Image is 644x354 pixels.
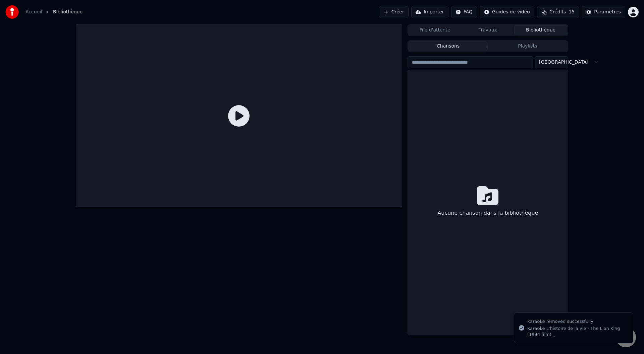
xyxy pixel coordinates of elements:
button: Chansons [409,42,488,51]
button: Bibliothèque [514,25,567,35]
span: 15 [569,9,575,15]
div: Karaoké L'histoire de la vie - The Lion King (1994 film) _ [527,326,628,338]
div: Aucune chanson dans la bibliothèque [435,206,541,220]
button: Créer [379,6,409,18]
span: [GEOGRAPHIC_DATA] [539,59,588,66]
button: Crédits15 [537,6,579,18]
button: Playlists [488,42,567,51]
a: Accueil [25,9,42,15]
button: Paramètres [582,6,625,18]
div: Karaoke removed successfully [527,318,628,325]
img: youka [5,5,19,19]
button: Travaux [462,25,515,35]
button: Importer [411,6,448,18]
span: Bibliothèque [53,9,83,15]
button: Guides de vidéo [480,6,534,18]
nav: breadcrumb [25,9,83,15]
button: FAQ [451,6,477,18]
button: File d'attente [409,25,462,35]
div: Paramètres [594,9,621,15]
span: Crédits [549,9,566,15]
